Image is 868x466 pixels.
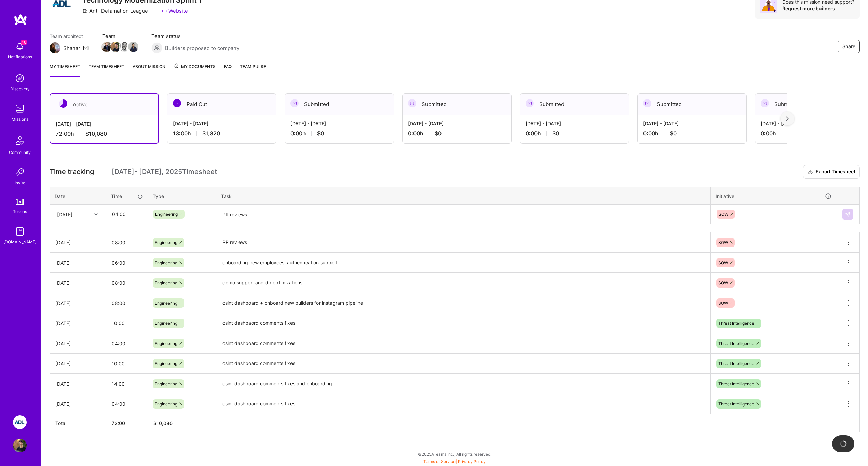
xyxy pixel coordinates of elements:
div: [DATE] [55,279,100,287]
span: $0 [435,130,442,137]
span: Builders proposed to company [165,44,239,52]
th: Total [50,414,106,432]
img: Team Architect [50,42,60,53]
i: icon Chevron [94,213,98,216]
div: [DATE] [55,360,100,367]
div: 0:00 h [290,130,388,137]
i: icon Download [808,169,813,176]
span: Engineering [155,341,177,346]
img: loading [840,440,847,447]
span: Engineering [155,401,177,407]
span: Engineering [155,212,178,217]
a: Terms of Service [423,459,456,464]
div: Submitted [638,94,746,115]
textarea: osint dashboard + onboard new builders for instagram pipeline [217,294,710,312]
span: SOW [718,240,728,245]
span: Share [842,43,855,50]
div: 13:00 h [173,130,271,137]
img: Active [59,99,67,108]
button: Share [838,40,860,53]
span: Threat Intelligence [718,321,754,326]
a: Team Member Avatar [111,41,120,53]
img: Submit [845,212,851,217]
div: [DATE] - [DATE] [761,120,858,127]
img: Submitted [290,99,299,107]
div: [DATE] - [DATE] [643,120,741,127]
textarea: osint dashboard comments fixes [217,354,710,373]
a: Team timesheet [89,63,124,77]
img: teamwork [13,102,27,116]
div: Submitted [285,94,394,115]
input: HH:MM [107,205,147,223]
textarea: PR reviews [217,233,710,252]
span: My Documents [174,63,216,70]
span: Engineering [155,361,177,366]
span: | [423,459,486,464]
span: Threat Intelligence [718,341,754,346]
div: null [842,209,854,220]
textarea: osint dashboard comments fixes [217,334,710,353]
img: Team Member Avatar [101,42,112,52]
img: ADL: Technology Modernization Sprint 1 [13,415,27,429]
input: HH:MM [106,334,148,352]
div: Shahar [63,44,80,52]
a: FAQ [224,63,232,77]
span: SOW [718,260,728,265]
div: Missions [12,116,28,123]
span: [DATE] - [DATE] , 2025 Timesheet [112,168,217,176]
th: Task [216,187,711,205]
span: Team Pulse [240,64,266,69]
span: $0 [552,130,559,137]
div: Initiative [716,192,832,200]
textarea: osint dashboard comments fixes [217,395,710,413]
span: SOW [718,280,728,285]
img: Submitted [526,99,534,107]
input: HH:MM [106,355,148,373]
img: Team Member Avatar [119,42,130,52]
span: SOW [719,212,728,217]
div: 72:00 h [56,130,153,137]
div: Request more builders [782,5,854,12]
span: Threat Intelligence [718,381,754,386]
div: Time [111,192,143,200]
div: Submitted [755,94,864,115]
span: SOW [718,301,728,306]
div: [DOMAIN_NAME] [3,238,37,245]
span: Time tracking [50,168,94,176]
img: Submitted [408,99,416,107]
a: Team Member Avatar [102,41,111,53]
span: Team architect [50,32,89,40]
img: right [786,116,789,121]
input: HH:MM [106,234,148,252]
div: Submitted [520,94,629,115]
input: HH:MM [106,274,148,292]
div: Discovery [10,85,30,92]
img: tokens [16,199,24,205]
a: User Avatar [11,439,28,452]
input: HH:MM [106,314,148,332]
span: Team [102,32,138,40]
a: Privacy Policy [458,459,486,464]
span: $1,820 [202,130,220,137]
div: Paid Out [167,94,276,115]
a: Team Member Avatar [129,41,138,53]
textarea: PR reviews [217,205,710,224]
span: $0 [670,130,677,137]
th: 72:00 [106,414,148,432]
textarea: osint dashbaord comments fixes [217,314,710,333]
div: 0:00 h [761,130,858,137]
span: Engineering [155,240,177,245]
span: Threat Intelligence [718,401,754,407]
span: Engineering [155,260,177,265]
img: Invite [13,165,27,179]
div: [DATE] - [DATE] [526,120,623,127]
img: bell [13,40,27,53]
div: [DATE] [57,211,72,218]
span: $ 10,080 [153,420,173,426]
span: Engineering [155,321,177,326]
img: Team Member Avatar [110,42,121,52]
span: Threat Intelligence [718,361,754,366]
div: [DATE] [55,259,100,266]
th: Date [50,187,106,205]
div: 0:00 h [408,130,506,137]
